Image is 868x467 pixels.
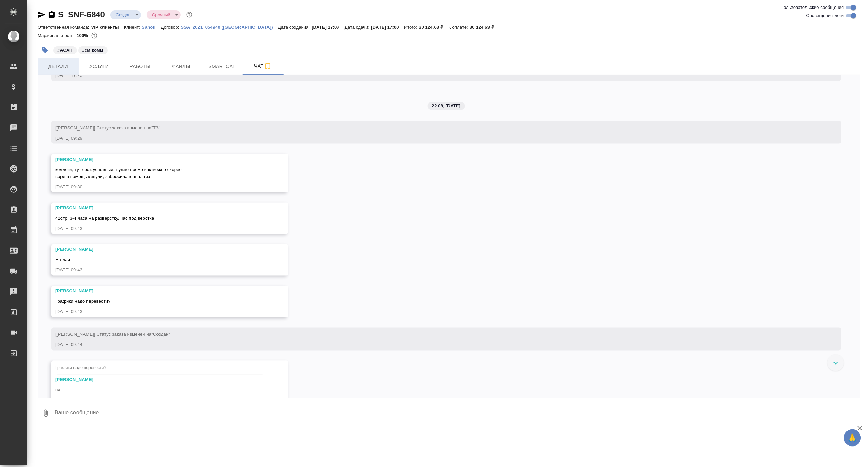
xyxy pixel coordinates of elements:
span: Услуги [83,62,115,71]
p: Дата создания: [278,25,312,30]
div: Создан [147,10,181,19]
p: [DATE] 17:00 [371,25,404,30]
div: [DATE] 09:30 [55,183,264,190]
span: Графики надо перевести? [55,299,111,304]
p: 22.08, [DATE] [432,102,460,109]
span: Пользовательские сообщения [781,4,844,11]
p: 100% [77,33,90,38]
p: Маржинальность: [38,33,77,38]
p: VIP клиенты [91,25,124,30]
p: Ответственная команда: [38,25,91,30]
p: Договор: [161,25,181,30]
a: SSA_2021_054940 ([GEOGRAPHIC_DATA]) [181,24,278,30]
span: Чат [247,62,279,70]
span: 🙏 [847,431,858,445]
button: Скопировать ссылку для ЯМессенджера [38,11,46,19]
div: [PERSON_NAME] [55,156,264,163]
p: К оплате: [449,25,470,30]
span: "ТЗ" [151,125,160,131]
span: Графики надо перевести? [55,366,107,370]
div: [DATE] 09:43 [55,308,264,315]
div: [DATE] 17:25 [55,72,817,79]
p: [DATE] 17:07 [312,25,345,30]
a: Sanofi [142,24,161,30]
span: Smartcat [206,62,238,71]
div: [DATE] 09:29 [55,135,817,142]
div: [DATE] 09:44 [55,342,817,348]
span: Оповещения-логи [806,12,844,19]
div: Создан [110,10,141,19]
span: 42cтр, 3-4 часа на разверстку, час под верстка [55,216,154,221]
div: [DATE] 09:44 [55,397,264,404]
button: Скопировать ссылку [47,11,56,19]
p: 30 124,63 ₽ [470,25,499,30]
p: Клиент: [124,25,142,30]
button: Доп статусы указывают на важность/срочность заказа [185,10,194,19]
div: [DATE] 09:43 [55,225,264,232]
p: Sanofi [142,25,161,30]
div: [DATE] 09:43 [55,267,264,274]
button: Срочный [150,12,173,18]
span: Детали [42,62,74,71]
button: Создан [114,12,133,18]
a: S_SNF-6840 [58,10,105,19]
span: На лайт [55,257,72,262]
span: "Создан" [151,332,170,337]
span: коллеги, тут срок условный, нужно прямо как можно скорее ворд в помощь кинули, забросила в аналайз [55,167,182,179]
div: [PERSON_NAME] [55,288,264,295]
div: [PERSON_NAME] [55,376,264,383]
span: см комм [78,47,108,53]
span: [[PERSON_NAME]] Статус заказа изменен на [55,125,160,131]
div: [PERSON_NAME] [55,246,264,253]
span: АСАП [53,47,78,53]
p: #АСАП [57,47,73,54]
p: #см комм [82,47,104,54]
span: Работы [124,62,156,71]
p: SSA_2021_054940 ([GEOGRAPHIC_DATA]) [181,25,278,30]
span: Файлы [165,62,197,71]
button: Добавить тэг [38,43,53,58]
p: Дата сдачи: [345,25,371,30]
div: [PERSON_NAME] [55,205,264,211]
button: 0.00 RUB; [90,31,99,40]
span: нет [55,387,62,393]
button: 🙏 [844,429,861,447]
span: [[PERSON_NAME]] Статус заказа изменен на [55,332,170,337]
p: Итого: [404,25,419,30]
p: 30 124,63 ₽ [419,25,449,30]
